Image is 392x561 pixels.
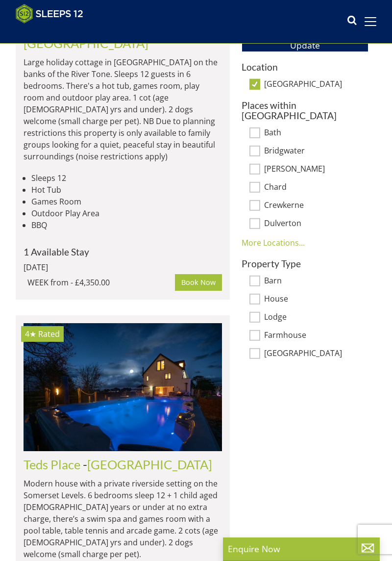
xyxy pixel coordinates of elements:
span: - [83,457,212,472]
label: [GEOGRAPHIC_DATA] [264,79,368,90]
li: Outdoor Play Area [31,207,222,219]
p: Large holiday cottage in [GEOGRAPHIC_DATA] on the banks of the River Tone. Sleeps 12 guests in 6 ... [24,56,222,162]
img: teds_place_somerset_home_accommodation_vacation_sleeping_10.original.jpg [24,323,222,451]
label: Dulverton [264,219,368,229]
span: Rated [38,329,60,339]
label: Farmhouse [264,331,368,341]
label: [GEOGRAPHIC_DATA] [264,349,368,359]
a: Teds Place [24,457,80,472]
label: Crewkerne [264,201,368,211]
li: Games Room [31,196,222,207]
li: Hot Tub [31,184,222,196]
label: Bath [264,128,368,139]
a: 4★ Rated [24,323,222,451]
div: WEEK from - £4,350.00 [27,277,175,288]
iframe: Customer reviews powered by Trustpilot [11,29,114,38]
span: Update [290,39,320,51]
label: Chard [264,182,368,193]
div: [DATE] [24,261,222,273]
li: BBQ [31,219,222,231]
label: Lodge [264,312,368,323]
h3: Property Type [242,258,368,269]
span: Teds Place has a 4 star rating under the Quality in Tourism Scheme [25,329,36,339]
label: House [264,294,368,305]
label: Barn [264,276,368,287]
p: Modern house with a private riverside setting on the Somerset Levels. 6 bedrooms sleep 12 + 1 chi... [24,478,222,560]
li: Sleeps 12 [31,172,222,184]
label: Bridgwater [264,146,368,157]
label: [PERSON_NAME] [264,164,368,175]
a: Book Now [175,274,222,291]
button: Update [242,38,368,52]
h4: 1 Available Stay [24,247,222,257]
img: Sleeps 12 [16,4,83,24]
a: More Locations... [242,237,305,248]
a: [GEOGRAPHIC_DATA] [87,457,212,472]
p: Enquire Now [228,542,375,555]
h3: Location [242,62,368,72]
h3: Places within [GEOGRAPHIC_DATA] [242,100,368,121]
